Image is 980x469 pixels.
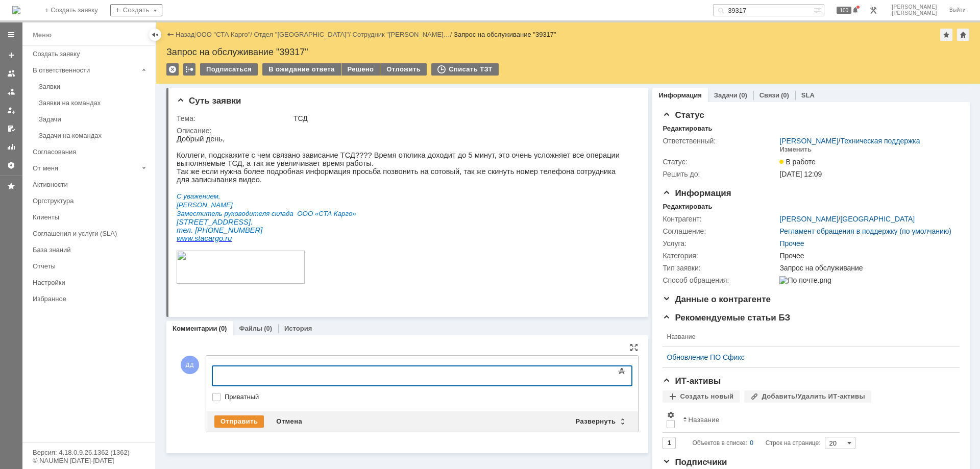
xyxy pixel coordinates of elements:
a: Задачи на командах [35,128,153,143]
a: База знаний [29,242,153,258]
a: Назад [176,31,194,38]
div: Заявки [39,83,149,90]
a: Сотрудник "[PERSON_NAME]… [353,31,450,38]
div: Клиенты [33,213,149,221]
span: Расширенный поиск [814,5,824,14]
a: Активности [29,177,153,192]
a: Настройки [29,275,153,290]
div: Категория: [663,252,777,260]
div: Соглашение: [663,227,777,235]
div: Тема: [177,114,291,122]
span: ДД [181,356,199,374]
span: [PERSON_NAME] [892,4,937,10]
img: logo [12,6,20,14]
span: Настройки [667,411,675,419]
span: Объектов в списке: [692,439,747,447]
div: От меня [33,164,138,172]
div: Работа с массовостью [183,63,195,76]
img: По почте.png [779,276,831,284]
a: Регламент обращения в поддержку (по умолчанию) [779,227,951,235]
a: SLA [801,91,815,99]
span: [DATE] 12:09 [779,170,822,178]
a: Заявки на командах [3,65,19,82]
div: База знаний [33,246,149,254]
div: | [194,30,196,38]
span: .ru [46,100,55,108]
div: / [197,31,254,38]
a: Файлы [239,325,262,332]
a: Заявки на командах [35,95,153,111]
div: Соглашения и услуги (SLA) [33,230,149,237]
a: [PERSON_NAME] [779,137,838,145]
div: Ответственный: [663,137,777,145]
div: Название [688,416,719,424]
div: Услуга: [663,239,777,248]
a: Связи [759,91,779,99]
th: Название [663,327,951,347]
div: Статус: [663,158,777,166]
a: Прочее [779,239,804,248]
div: Задачи [39,115,149,123]
div: Решить до: [663,170,777,178]
span: [PERSON_NAME] [892,10,937,16]
div: Создать [110,4,162,16]
div: Редактировать [663,125,712,133]
a: Перейти на домашнюю страницу [12,6,20,14]
div: Версия: 4.18.0.9.26.1362 (1362) [33,449,145,456]
div: Изменить [779,145,812,154]
a: Мои согласования [3,120,19,137]
div: Активности [33,181,149,188]
div: 0 [750,437,753,449]
a: Клиенты [29,209,153,225]
div: Сделать домашней страницей [957,29,969,41]
div: (0) [264,325,272,332]
div: В ответственности [33,66,138,74]
a: Перейти в интерфейс администратора [867,4,879,16]
div: Скрыть меню [149,29,161,41]
span: ИТ-активы [663,376,721,386]
a: Задачи [714,91,738,99]
a: ООО "СТА Карго" [197,31,251,38]
span: Статус [663,110,704,120]
a: Согласования [29,144,153,160]
i: Строк на странице: [692,437,820,449]
div: (0) [739,91,747,99]
div: Прочее [779,252,954,260]
a: Заявки [35,79,153,94]
span: Информация [663,188,731,198]
a: Создать заявку [29,46,153,62]
div: © NAUMEN [DATE]-[DATE] [33,457,145,464]
div: Контрагент: [663,215,777,223]
a: [GEOGRAPHIC_DATA] [840,215,915,223]
span: Подписчики [663,457,727,467]
div: / [779,215,915,223]
div: Оргструктура [33,197,149,205]
th: Название [679,407,951,433]
div: (0) [781,91,789,99]
a: Информация [658,91,701,99]
div: Редактировать [663,203,712,211]
a: Оргструктура [29,193,153,209]
a: Отчеты [3,139,19,155]
div: Заявки на командах [39,99,149,107]
div: / [779,137,920,145]
div: ТСД [293,114,633,122]
a: Мои заявки [3,102,19,118]
div: Меню [33,29,52,41]
div: (0) [219,325,227,332]
a: Обновление ПО Сфикс [667,353,947,361]
span: Данные о контрагенте [663,294,771,304]
div: Согласования [33,148,149,156]
div: Отчеты [33,262,149,270]
span: 100 [837,7,851,14]
div: Задачи на командах [39,132,149,139]
div: Тип заявки: [663,264,777,272]
div: Удалить [166,63,179,76]
div: На всю страницу [630,343,638,352]
div: Создать заявку [33,50,149,58]
span: cargo [28,100,47,108]
span: Рекомендуемые статьи БЗ [663,313,790,323]
a: Задачи [35,111,153,127]
a: История [284,325,312,332]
